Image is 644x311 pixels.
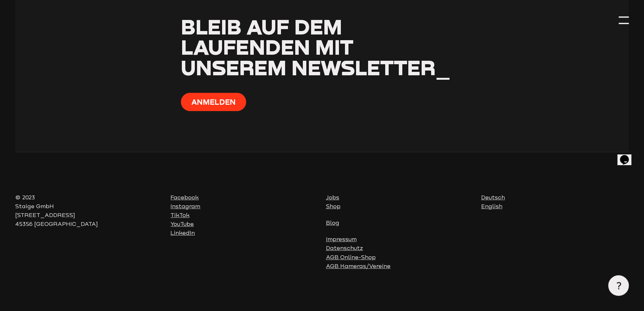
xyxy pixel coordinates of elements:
[181,93,246,111] button: Anmelden
[326,254,376,260] a: AGB Online-Shop
[481,194,505,201] a: Deutsch
[481,203,502,209] a: English
[170,221,194,227] a: YouTube
[170,194,199,201] a: Facebook
[326,194,339,201] a: Jobs
[170,203,200,209] a: Instagram
[326,219,339,226] a: Blog
[326,245,363,251] a: Datenschutz
[291,55,450,80] span: Newsletter_
[617,146,638,165] iframe: chat widget
[326,236,357,242] a: Impressum
[181,14,354,80] span: Bleib auf dem Laufenden mit unserem
[326,203,341,209] a: Shop
[170,229,195,236] a: LinkedIn
[326,263,391,269] a: AGB Kameras/Vereine
[15,193,163,229] p: © 2023 Staige GmbH [STREET_ADDRESS] 45356 [GEOGRAPHIC_DATA]
[170,212,189,218] a: TikTok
